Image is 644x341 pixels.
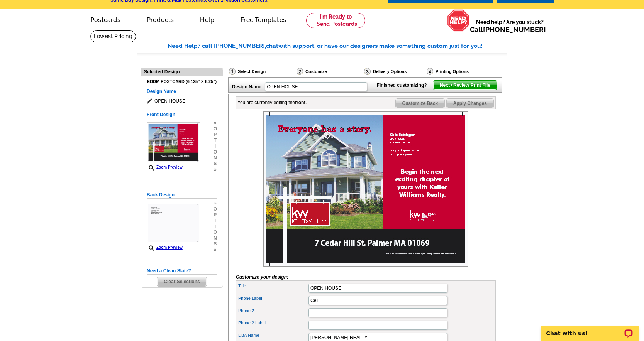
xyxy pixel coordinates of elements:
[214,224,217,230] span: i
[214,167,217,172] span: »
[426,68,495,75] div: Printing Options
[188,10,227,28] a: Help
[450,83,453,87] img: button-next-arrow-white.png
[214,155,217,161] span: n
[214,247,217,253] span: »
[263,111,468,267] img: Z18894657_00001_1.jpg
[363,68,426,75] div: Delivery Options
[147,191,217,199] h5: Back Design
[228,10,298,28] a: Free Templates
[236,274,288,280] i: Customize your design:
[147,111,217,118] h5: Front Design
[134,10,186,28] a: Products
[168,42,507,51] div: Need Help? call [PHONE_NUMBER], with support, or have our designers make something custom just fo...
[238,295,308,302] label: Phone Label
[157,277,206,286] span: Clear Selections
[433,81,497,90] span: Next Review Print File
[78,10,133,28] a: Postcards
[147,203,200,243] img: Z18894657_00001_2.jpg
[396,99,445,108] span: Customize Back
[147,267,217,275] h5: Need a Clean Slate?
[214,218,217,224] span: t
[214,212,217,218] span: p
[297,68,303,75] img: Customize
[266,42,278,49] span: chat
[470,18,550,34] span: Need help? Are you stuck?
[214,138,217,143] span: t
[238,332,308,339] label: DBA Name
[470,25,546,34] span: Call
[364,68,371,75] img: Delivery Options
[214,149,217,155] span: o
[147,245,183,250] a: Zoom Preview
[147,97,217,105] span: OPEN HOUSE
[214,206,217,212] span: o
[447,99,493,108] span: Apply Changes
[214,161,217,167] span: s
[214,132,217,138] span: p
[214,230,217,235] span: o
[228,68,296,77] div: Select Design
[214,235,217,241] span: n
[214,126,217,132] span: o
[483,25,546,34] a: [PHONE_NUMBER]
[238,307,308,314] label: Phone 2
[147,165,183,169] a: Zoom Preview
[536,317,644,341] iframe: LiveChat chat widget
[147,122,200,163] img: Z18894657_00001_1.jpg
[141,68,223,75] div: Selected Design
[232,84,263,89] strong: Design Name:
[237,99,307,106] div: You are currently editing the .
[238,320,308,326] label: Phone 2 Label
[147,88,217,95] h5: Design Name
[147,79,217,84] h4: EDDM Postcard (6.125" x 8.25")
[214,120,217,126] span: »
[214,241,217,247] span: s
[238,283,308,289] label: Title
[214,201,217,206] span: »
[447,9,470,32] img: help
[377,83,432,88] strong: Finished customizing?
[296,68,363,77] div: Customize
[214,143,217,149] span: i
[427,68,433,75] img: Printing Options & Summary
[229,68,236,75] img: Select Design
[295,100,305,105] b: front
